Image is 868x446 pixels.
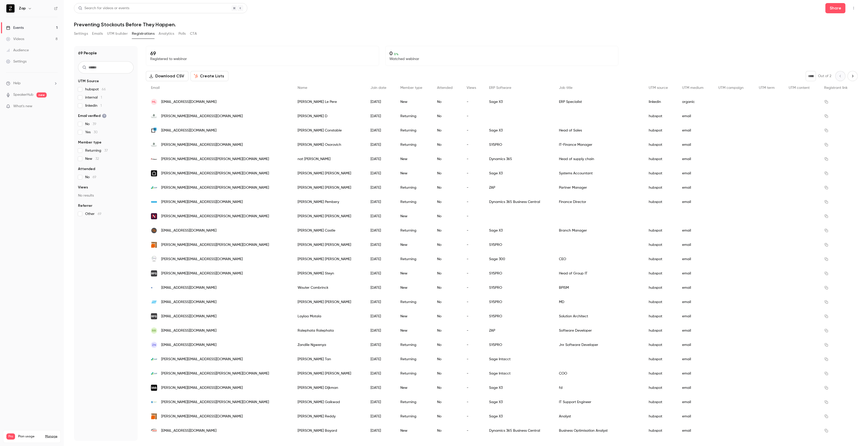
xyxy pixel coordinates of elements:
[13,92,33,98] a: SpeakerHub
[554,266,644,281] div: Head of Group IT
[677,338,713,352] div: email
[395,138,432,152] div: Returning
[93,175,96,179] span: 69
[437,86,453,90] span: Attended
[395,209,432,223] div: New
[151,428,157,434] img: total-hardware.com.au
[462,323,484,338] div: -
[677,281,713,295] div: email
[366,338,395,352] div: [DATE]
[644,252,677,266] div: hubspot
[395,338,432,352] div: Returning
[484,295,554,309] div: SYSPRO
[462,180,484,195] div: -
[78,140,101,145] span: Member type
[151,287,157,288] img: cbh.africa
[366,309,395,323] div: [DATE]
[366,166,395,180] div: [DATE]
[366,381,395,395] div: [DATE]
[818,74,831,79] p: Out of 2
[677,123,713,138] div: email
[682,86,704,90] span: UTM medium
[293,195,366,209] div: [PERSON_NAME] Pembery
[644,323,677,338] div: hubspot
[395,381,432,395] div: New
[161,199,243,205] span: [PERSON_NAME][EMAIL_ADDRESS][DOMAIN_NAME]
[484,338,554,352] div: SYSPRO
[151,86,160,90] span: Email
[677,238,713,252] div: email
[462,238,484,252] div: -
[677,180,713,195] div: email
[644,223,677,238] div: hubspot
[432,338,462,352] div: No
[677,152,713,166] div: email
[644,309,677,323] div: hubspot
[677,252,713,266] div: email
[151,242,157,248] img: tsglobal.com.au
[395,195,432,209] div: Returning
[6,59,27,64] div: Settings
[293,209,366,223] div: [PERSON_NAME] [PERSON_NAME]
[395,295,432,309] div: Returning
[462,381,484,395] div: -
[432,180,462,195] div: No
[484,281,554,295] div: SYSPRO
[13,81,21,86] span: Help
[462,195,484,209] div: -
[395,352,432,366] div: Returning
[161,371,269,376] span: [PERSON_NAME][EMAIL_ADDRESS][PERSON_NAME][DOMAIN_NAME]
[554,295,644,309] div: MD
[559,86,573,90] span: Job title
[161,142,243,148] span: [PERSON_NAME][EMAIL_ADDRESS][DOMAIN_NAME]
[366,195,395,209] div: [DATE]
[554,166,644,180] div: Systems Accountant
[293,123,366,138] div: [PERSON_NAME] Constable
[462,281,484,295] div: -
[78,185,88,190] span: Views
[432,209,462,223] div: No
[293,338,366,352] div: Zandile Ngwenya
[677,266,713,281] div: email
[677,138,713,152] div: email
[85,148,108,153] span: Returning
[677,309,713,323] div: email
[293,395,366,409] div: [PERSON_NAME] Gaikwad
[554,281,644,295] div: BPISM
[102,88,106,91] span: 66
[78,79,99,84] span: UTM Source
[366,295,395,309] div: [DATE]
[432,109,462,123] div: No
[484,323,554,338] div: ZAP
[554,309,644,323] div: Solution Architect
[366,223,395,238] div: [DATE]
[649,86,668,90] span: UTM source
[100,104,102,107] span: 1
[366,238,395,252] div: [DATE]
[190,30,197,38] button: CTA
[484,180,554,195] div: ZAP
[554,252,644,266] div: CEO
[644,381,677,395] div: hubspot
[161,171,269,176] span: [PERSON_NAME][EMAIL_ADDRESS][PERSON_NAME][DOMAIN_NAME]
[462,223,484,238] div: -
[151,313,157,319] img: rfg.com
[161,99,216,105] span: [EMAIL_ADDRESS][DOMAIN_NAME]
[78,203,92,208] span: Referrer
[462,266,484,281] div: -
[395,109,432,123] div: Returning
[395,323,432,338] div: New
[432,295,462,309] div: No
[484,309,554,323] div: SYSPRO
[6,48,29,53] div: Audience
[366,366,395,381] div: [DATE]
[677,295,713,309] div: email
[432,381,462,395] div: No
[98,212,101,216] span: 69
[101,96,102,99] span: 1
[366,209,395,223] div: [DATE]
[644,95,677,109] div: linkedin
[150,56,375,62] p: Registered to webinar
[151,199,157,205] img: ampetronic.com
[78,50,97,56] h1: 69 People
